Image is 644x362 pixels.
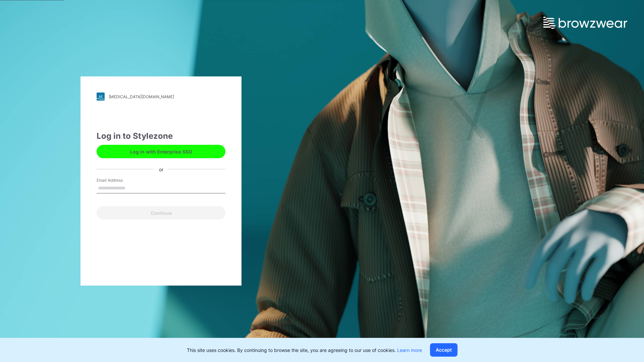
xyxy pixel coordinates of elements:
[97,93,105,101] img: stylezone-logo.562084cfcfab977791bfbf7441f1a819.svg
[430,343,458,357] button: Accept
[397,347,422,353] a: Learn more
[109,94,174,99] div: [MEDICAL_DATA][DOMAIN_NAME]
[97,177,144,183] label: Email Address
[97,93,225,101] a: [MEDICAL_DATA][DOMAIN_NAME]
[97,130,225,142] div: Log in to Stylezone
[543,17,627,29] img: browzwear-logo.e42bd6dac1945053ebaf764b6aa21510.svg
[187,347,422,354] p: This site uses cookies. By continuing to browse the site, you are agreeing to our use of cookies.
[97,145,225,158] button: Log in with Enterprise SSO
[154,166,169,173] div: or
